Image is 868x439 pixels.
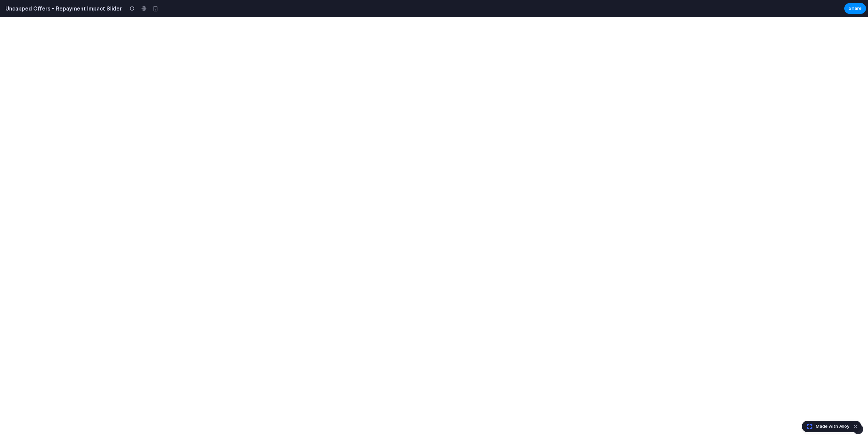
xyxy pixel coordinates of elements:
button: Share [844,3,866,14]
a: Made with Alloy [802,423,850,430]
span: Made with Alloy [816,423,849,430]
span: Share [849,5,862,12]
h2: Uncapped Offers - Repayment Impact Slider [3,4,122,13]
button: Dismiss watermark [851,422,860,431]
